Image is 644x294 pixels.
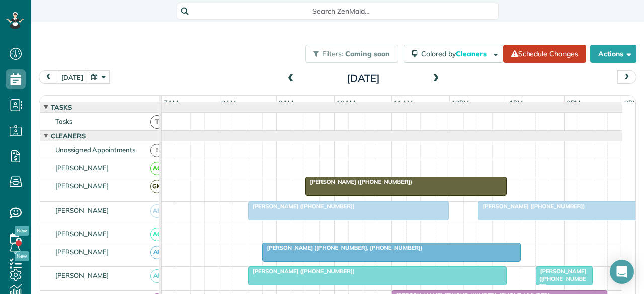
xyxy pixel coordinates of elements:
[53,248,111,256] span: [PERSON_NAME]
[277,99,295,107] span: 9am
[248,268,355,275] span: [PERSON_NAME] ([PHONE_NUMBER])
[150,204,164,218] span: AB
[590,45,636,63] button: Actions
[53,206,111,214] span: [PERSON_NAME]
[219,99,238,107] span: 8am
[150,144,164,157] span: !
[322,49,343,58] span: Filters:
[53,271,111,279] span: [PERSON_NAME]
[300,73,426,84] h2: [DATE]
[345,49,390,58] span: Coming soon
[392,99,415,107] span: 11am
[53,230,111,238] span: [PERSON_NAME]
[162,99,180,107] span: 7am
[150,162,164,175] span: AC
[248,203,355,210] span: [PERSON_NAME] ([PHONE_NUMBER])
[49,103,74,111] span: Tasks
[421,49,490,58] span: Colored by
[53,164,111,172] span: [PERSON_NAME]
[150,228,164,241] span: AC
[305,178,413,185] span: [PERSON_NAME] ([PHONE_NUMBER])
[53,146,137,154] span: Unassigned Appointments
[150,269,164,283] span: AF
[150,115,164,129] span: T
[477,203,585,210] span: [PERSON_NAME] ([PHONE_NUMBER])
[565,99,582,107] span: 2pm
[150,246,164,259] span: AF
[49,132,88,140] span: Cleaners
[335,99,357,107] span: 10am
[404,45,503,63] button: Colored byCleaners
[450,99,471,107] span: 12pm
[53,117,74,125] span: Tasks
[456,49,488,58] span: Cleaners
[503,45,586,63] a: Schedule Changes
[535,268,587,289] span: [PERSON_NAME] ([PHONE_NUMBER])
[262,244,423,251] span: [PERSON_NAME] ([PHONE_NUMBER], [PHONE_NUMBER])
[622,99,640,107] span: 3pm
[617,70,636,84] button: next
[57,70,88,84] button: [DATE]
[507,99,525,107] span: 1pm
[610,260,634,284] div: Open Intercom Messenger
[150,180,164,193] span: GM
[39,70,58,84] button: prev
[15,226,29,236] span: New
[53,182,111,190] span: [PERSON_NAME]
